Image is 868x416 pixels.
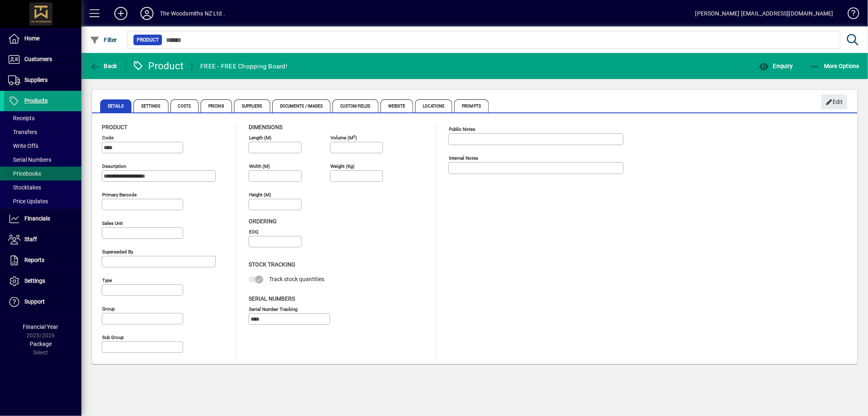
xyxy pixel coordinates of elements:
[171,99,199,112] span: Costs
[24,236,37,242] span: Staff
[81,59,126,73] app-page-header-button: Back
[24,215,50,222] span: Financials
[102,220,123,226] mat-label: Sales unit
[821,95,847,109] button: Edit
[4,209,81,229] a: Financials
[102,249,133,255] mat-label: Superseded by
[4,250,81,271] a: Reports
[332,99,378,112] span: Custom Fields
[249,218,277,225] span: Ordering
[23,324,59,330] span: Financial Year
[415,99,452,112] span: Locations
[454,99,489,112] span: Prompts
[249,163,270,169] mat-label: Width (m)
[249,261,295,268] span: Stock Tracking
[8,198,48,205] span: Price Updates
[8,143,38,149] span: Write Offs
[249,306,297,312] mat-label: Serial Number tracking
[102,192,137,198] mat-label: Primary barcode
[200,60,287,73] div: FREE - FREE Chopping Board!
[234,99,270,112] span: Suppliers
[24,35,39,42] span: Home
[8,129,37,135] span: Transfers
[4,292,81,312] a: Support
[4,167,81,180] a: Pricebooks
[30,341,52,347] span: Package
[4,229,81,250] a: Staff
[449,126,475,132] mat-label: Public Notes
[88,33,119,47] button: Filter
[24,298,45,305] span: Support
[102,135,114,141] mat-label: Code
[4,271,81,291] a: Settings
[249,229,258,235] mat-label: EOQ
[24,56,52,62] span: Customers
[759,63,793,69] span: Enquiry
[269,276,324,282] span: Track stock quantities
[90,37,117,43] span: Filter
[4,125,81,139] a: Transfers
[4,111,81,125] a: Receipts
[102,124,127,130] span: Product
[24,257,44,263] span: Reports
[102,277,112,283] mat-label: Type
[4,29,81,49] a: Home
[249,192,271,198] mat-label: Height (m)
[330,135,357,141] mat-label: Volume (m )
[160,7,225,20] div: The Woodsmiths NZ Ltd .
[134,6,160,21] button: Profile
[108,6,134,21] button: Add
[133,99,168,112] span: Settings
[272,99,331,112] span: Documents / Images
[842,2,858,28] a: Knowledge Base
[826,95,843,109] span: Edit
[695,7,833,20] div: [PERSON_NAME] [EMAIL_ADDRESS][DOMAIN_NAME]
[249,135,271,141] mat-label: Length (m)
[137,36,159,44] span: Product
[132,59,184,73] div: Product
[808,59,862,73] button: More Options
[102,163,126,169] mat-label: Description
[24,77,48,83] span: Suppliers
[757,59,795,73] button: Enquiry
[8,184,41,191] span: Stocktakes
[24,277,45,284] span: Settings
[102,335,124,340] mat-label: Sub group
[4,139,81,153] a: Write Offs
[4,194,81,208] a: Price Updates
[449,155,478,161] mat-label: Internal Notes
[102,306,115,312] mat-label: Group
[380,99,413,112] span: Website
[249,124,282,130] span: Dimensions
[353,134,355,138] sup: 3
[90,63,117,69] span: Back
[8,115,35,121] span: Receipts
[4,49,81,70] a: Customers
[88,59,119,73] button: Back
[330,163,354,169] mat-label: Weight (Kg)
[8,170,41,177] span: Pricebooks
[4,180,81,194] a: Stocktakes
[24,97,48,104] span: Products
[4,70,81,90] a: Suppliers
[201,99,232,112] span: Pricing
[249,295,295,302] span: Serial Numbers
[810,63,860,69] span: More Options
[100,99,131,112] span: Details
[4,153,81,167] a: Serial Numbers
[8,156,51,163] span: Serial Numbers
